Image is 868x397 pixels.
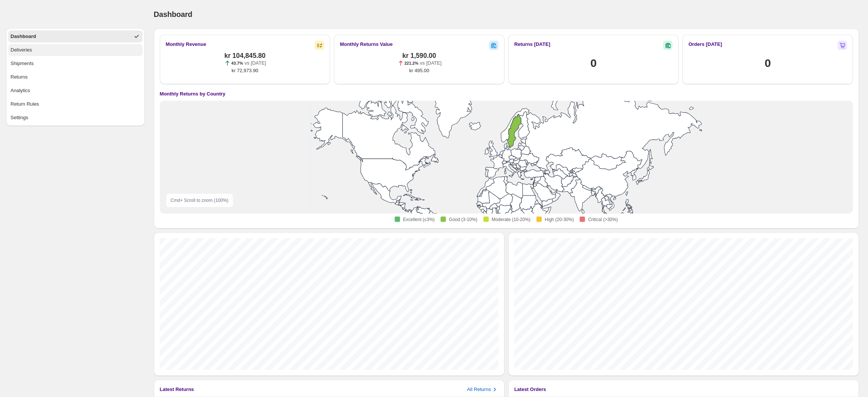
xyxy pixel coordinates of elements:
[8,98,142,110] button: Return Rules
[402,52,436,59] span: kr 1,590.00
[590,56,596,71] h1: 0
[420,59,442,67] p: vs [DATE]
[8,112,142,124] button: Settings
[514,41,550,48] h2: Returns [DATE]
[11,114,28,121] div: Settings
[11,33,36,40] div: Dashboard
[467,386,498,393] button: All Returns
[8,30,142,42] button: Dashboard
[467,386,491,393] h3: All Returns
[244,59,266,67] p: vs [DATE]
[688,41,722,48] h2: Orders [DATE]
[8,58,142,70] button: Shipments
[166,193,233,208] div: Cmd + Scroll to zoom ( 100 %)
[224,52,266,59] span: kr 104,845.80
[765,56,771,71] h1: 0
[11,46,32,54] div: Deliveries
[403,217,435,223] span: Excellent (≤3%)
[154,10,192,18] span: Dashboard
[8,71,142,83] button: Returns
[8,85,142,97] button: Analytics
[340,41,392,48] h2: Monthly Returns Value
[11,60,33,67] div: Shipments
[545,217,574,223] span: High (20-30%)
[449,217,477,223] span: Good (3-10%)
[11,87,30,94] div: Analytics
[8,44,142,56] button: Deliveries
[160,386,194,393] h3: Latest Returns
[492,217,530,223] span: Moderate (10-20%)
[409,67,429,74] span: kr 495.00
[166,41,206,48] h2: Monthly Revenue
[404,61,418,65] span: 221.2%
[231,61,243,65] span: 43.7%
[588,217,618,223] span: Critical (>30%)
[11,100,39,108] div: Return Rules
[11,73,28,81] div: Returns
[232,67,258,74] span: kr 72,973.90
[514,386,546,393] h3: Latest Orders
[160,90,226,98] h4: Monthly Returns by Country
